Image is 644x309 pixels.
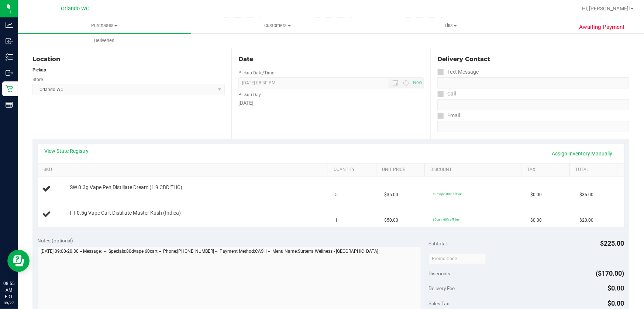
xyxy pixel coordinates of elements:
[18,18,191,33] a: Purchases
[6,101,13,108] inline-svg: Reports
[364,18,537,33] a: Tills
[84,37,124,44] span: Deliveries
[18,33,191,48] a: Deliveries
[433,192,462,196] span: 80dvape: 80% off line
[7,250,30,272] iframe: Resource center
[6,53,13,61] inline-svg: Inventory
[600,239,624,247] span: $225.00
[437,55,629,64] div: Delivery Contact
[191,22,364,29] span: Customers
[608,299,624,307] span: $0.00
[18,22,191,29] span: Purchases
[596,269,624,277] span: ($170.00)
[429,300,450,306] span: Sales Tax
[45,147,89,155] a: View State Registry
[32,55,225,64] div: Location
[191,18,364,33] a: Customers
[238,55,424,64] div: Date
[547,147,617,160] a: Assign Inventory Manually
[70,209,181,216] span: FT 0.5g Vape Cart Distillate Master Kush (Indica)
[238,70,274,76] label: Pickup Date/Time
[433,218,459,221] span: 60cart: 60% off line
[437,77,629,88] input: Format: (999) 999-9999
[429,285,455,291] span: Delivery Fee
[238,91,261,98] label: Pickup Day
[437,110,460,121] label: Email
[579,23,625,31] span: Awaiting Payment
[3,280,14,300] p: 08:55 AM EDT
[364,22,537,29] span: Tills
[429,253,486,264] input: Promo Code
[437,67,479,77] label: Text Message
[429,241,447,246] span: Subtotal
[335,191,338,198] span: 5
[6,37,13,45] inline-svg: Inbound
[6,69,13,77] inline-svg: Outbound
[582,6,630,11] span: Hi, [PERSON_NAME]!
[38,238,73,243] span: Notes (optional)
[608,284,624,292] span: $0.00
[575,167,615,173] a: Total
[238,99,424,107] div: [DATE]
[6,85,13,93] inline-svg: Retail
[61,6,90,12] span: Orlando WC
[384,217,398,224] span: $50.00
[579,217,593,224] span: $20.00
[430,167,518,173] a: Discount
[32,67,46,73] strong: Pickup
[437,99,629,110] input: Format: (999) 999-9999
[527,167,566,173] a: Tax
[334,167,373,173] a: Quantity
[44,167,325,173] a: SKU
[32,76,43,83] label: Store
[70,184,182,191] span: SW 0.3g Vape Pen Distillate Dream (1:9 CBD:THC)
[335,217,338,224] span: 1
[6,21,13,29] inline-svg: Analytics
[437,88,456,99] label: Call
[531,191,542,198] span: $0.00
[3,300,14,306] p: 09/27
[384,191,398,198] span: $35.00
[429,267,451,280] span: Discounts
[531,217,542,224] span: $0.00
[579,191,593,198] span: $35.00
[382,167,421,173] a: Unit Price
